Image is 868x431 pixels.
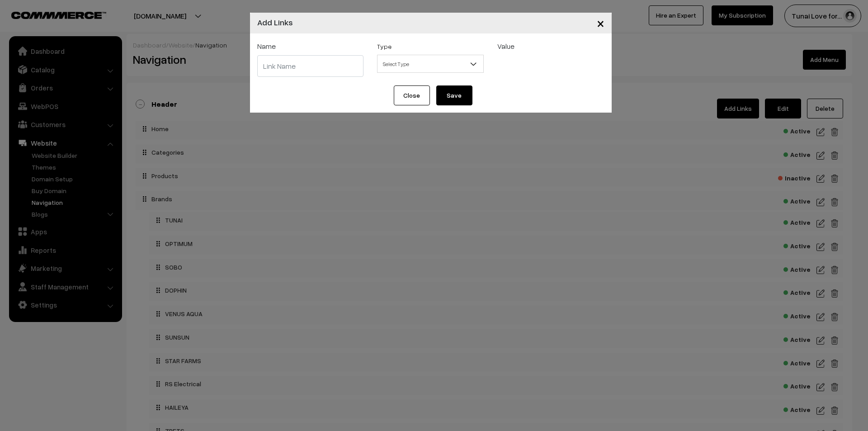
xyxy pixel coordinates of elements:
[597,14,604,31] span: ×
[377,56,483,72] span: Select Type
[590,9,612,37] button: Close
[257,16,293,28] h4: Add Links
[394,85,430,105] button: Close
[497,41,514,52] label: Value
[377,42,392,51] label: Type
[377,55,484,73] span: Select Type
[436,85,472,105] button: Save
[257,55,364,77] input: Link Name
[257,41,276,52] label: Name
